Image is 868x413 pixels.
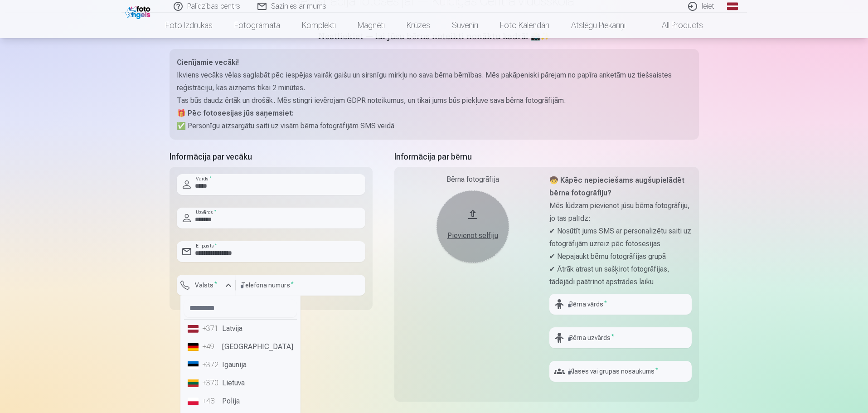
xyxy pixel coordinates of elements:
a: Foto izdrukas [155,13,223,38]
p: ✔ Nosūtīt jums SMS ar personalizētu saiti uz fotogrāfijām uzreiz pēc fotosesijas [549,225,692,250]
h5: Informācija par bērnu [394,151,699,163]
div: Pievienot selfiju [446,230,500,241]
h5: Informācija par vecāku [170,151,373,163]
li: Lietuva [184,374,297,392]
p: Tas būs daudz ērtāk un drošāk. Mēs stingri ievērojam GDPR noteikumus, un tikai jums būs piekļuve ... [177,94,692,107]
a: Foto kalendāri [489,13,560,38]
a: Komplekti [291,13,347,38]
a: Fotogrāmata [223,13,291,38]
button: Pievienot selfiju [436,190,509,263]
a: All products [636,13,714,38]
button: Valsts* [177,275,236,296]
a: Magnēti [347,13,396,38]
div: +49 [202,341,220,352]
div: +372 [202,360,220,370]
a: Krūzes [396,13,441,38]
label: Valsts [191,281,221,290]
li: Igaunija [184,356,297,374]
a: Atslēgu piekariņi [560,13,636,38]
p: ✔ Ātrāk atrast un sašķirot fotogrāfijas, tādējādi paātrinot apstrādes laiku [549,263,692,288]
p: Ikviens vecāks vēlas saglabāt pēc iespējas vairāk gaišu un sirsnīgu mirkļu no sava bērna bērnības... [177,69,692,94]
a: Suvenīri [441,13,489,38]
p: Mēs lūdzam pievienot jūsu bērna fotogrāfiju, jo tas palīdz: [549,199,692,225]
li: Latvija [184,320,297,338]
p: ✔ Nepajaukt bērnu fotogrāfijas grupā [549,250,692,263]
div: +48 [202,396,220,407]
strong: 🧒 Kāpēc nepieciešams augšupielādēt bērna fotogrāfiju? [549,176,684,197]
strong: 🎁 Pēc fotosesijas jūs saņemsiet: [177,109,294,117]
div: +371 [202,323,220,334]
li: Polija [184,392,297,410]
div: Bērna fotogrāfija [402,174,544,185]
div: +370 [202,378,220,389]
li: [GEOGRAPHIC_DATA] [184,338,297,356]
strong: Cienījamie vecāki! [177,58,239,67]
img: /fa1 [125,4,153,19]
p: ✅ Personīgu aizsargātu saiti uz visām bērna fotogrāfijām SMS veidā [177,120,692,132]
